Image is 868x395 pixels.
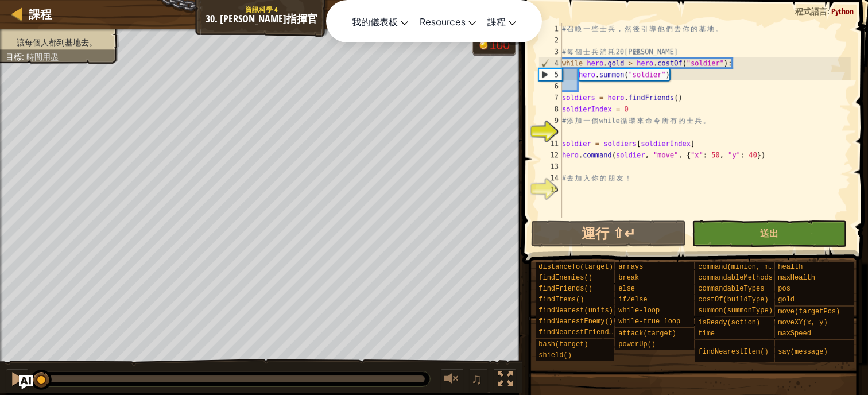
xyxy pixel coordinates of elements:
span: distanceTo(target) [538,263,613,271]
div: 100 [490,39,510,51]
span: findNearestItem() [698,348,768,356]
div: 7 [538,92,562,103]
span: maxSpeed [778,330,811,338]
div: 4 [539,57,562,69]
span: findItems() [538,296,584,304]
div: 11 [538,138,562,149]
span: : [22,52,26,61]
div: 8 [538,103,562,115]
span: maxHealth [778,274,815,282]
div: 10 [538,126,562,138]
div: 6 [538,80,562,92]
a: 課程 [482,6,522,37]
span: findNearestFriend() [538,328,617,336]
span: Python [831,6,854,17]
a: 課程 [23,6,52,22]
span: commandableTypes [698,285,764,293]
span: while-true loop [618,317,680,326]
span: costOf(buildType) [698,296,768,304]
span: ♫ [471,370,483,388]
button: ⌘ + P: Pause [6,369,29,392]
span: 課程 [29,6,52,22]
button: 送出 [692,220,847,247]
span: findEnemies() [538,274,592,282]
span: : [827,6,831,17]
span: if/else [618,296,647,304]
span: summon(summonType) [698,307,773,315]
span: findNearestEnemy() [538,317,613,326]
span: 送出 [760,227,778,239]
div: 15 [538,184,562,195]
span: else [618,285,635,293]
a: Resources [414,6,482,37]
span: break [618,274,639,282]
span: 目標 [6,52,22,61]
span: time [698,330,715,338]
div: 13 [538,161,562,172]
div: 12 [538,149,562,161]
button: 切換全螢幕 [494,369,517,392]
span: say(message) [778,348,827,356]
div: 1 [538,23,562,34]
span: isReady(action) [698,319,760,327]
span: commandableMethods [698,274,773,282]
span: command(minion, method, arg1, arg2) [698,263,843,271]
button: 運行 ⇧↵ [531,220,686,247]
span: 課程 [487,16,506,28]
a: 我的儀表板 [346,6,414,37]
span: moveXY(x, y) [778,319,827,327]
button: 調整音量 [440,369,463,392]
div: 14 [538,172,562,184]
span: gold [778,296,795,304]
span: findNearest(units) [538,307,613,315]
div: 5 [539,69,562,80]
span: attack(target) [618,330,676,338]
span: shield() [538,351,572,359]
li: 讓每個人都到基地去。 [6,37,110,48]
span: 讓每個人都到基地去。 [17,38,97,47]
div: 2 [538,34,562,46]
span: powerUp() [618,340,656,348]
span: pos [778,285,790,293]
button: Ask AI [19,375,33,389]
span: 時間用盡 [26,52,59,61]
span: findFriends() [538,285,592,293]
span: 我的儀表板 [352,16,398,28]
button: ♫ [469,369,489,392]
span: 程式語言 [795,6,827,17]
span: health [778,263,803,271]
div: 9 [538,115,562,126]
div: 3 [538,46,562,57]
div: Team 'humans' has 100 now of 100 gold earned. [472,36,516,56]
span: bash(target) [538,340,588,348]
span: while-loop [618,307,660,315]
span: arrays [618,263,643,271]
span: Resources [420,16,466,28]
span: move(targetPos) [778,308,840,316]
